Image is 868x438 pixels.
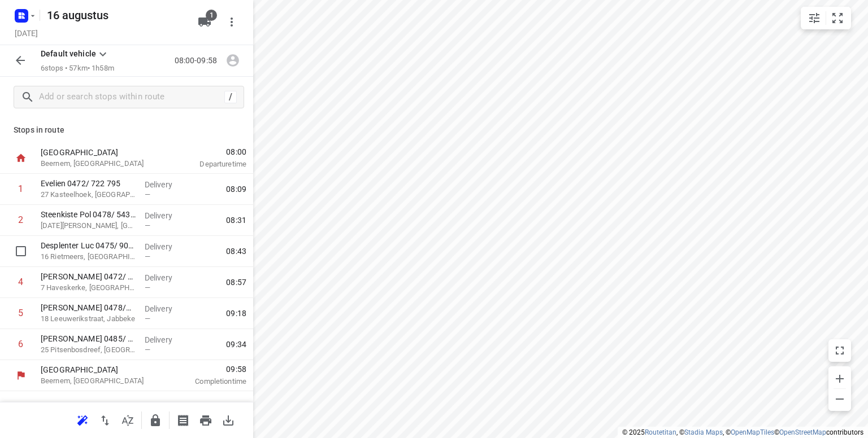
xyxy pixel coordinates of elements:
p: Delivery [145,303,186,314]
p: 7 Haveskerke, [GEOGRAPHIC_DATA] [41,282,136,294]
p: Beernem, [GEOGRAPHIC_DATA] [41,375,158,387]
span: Assign driver [222,55,244,65]
button: Map settings [803,7,826,29]
p: 25 Pitsenbosdreef, Brugge [41,344,136,356]
p: Evelien 0472/ 722 795 [41,178,136,189]
span: — [145,221,150,230]
button: 1 [193,11,216,33]
button: More [220,11,243,33]
p: Delivery [145,210,186,221]
span: — [145,252,150,261]
span: — [145,190,150,199]
span: Print route [194,414,217,425]
div: / [224,91,237,103]
span: 08:43 [226,246,246,257]
span: 08:09 [226,183,246,195]
p: Delivery [145,334,186,345]
h5: Project date [10,27,42,40]
span: 09:34 [226,339,246,350]
input: Add or search stops within route [39,89,224,106]
p: Vahee Roberta 0478/447 875 [41,302,136,313]
p: 18 Leeuwerikstraat, Jabbeke [41,313,136,325]
p: 27 Kasteelhoek, [GEOGRAPHIC_DATA] [41,189,136,200]
span: 08:31 [226,214,246,226]
div: 5 [18,308,23,318]
p: 08:00-09:58 [175,55,222,67]
button: Lock route [144,409,167,432]
a: Stadia Maps [684,428,723,436]
span: — [145,314,150,323]
div: 4 [18,277,23,287]
p: Delivery [145,241,186,252]
p: Delivery [145,272,186,283]
span: Print shipping labels [172,414,194,425]
p: [PERSON_NAME] 0472/ 757 093 [41,271,136,282]
span: Reoptimize route [71,414,94,425]
p: Default vehicle [41,48,96,60]
p: Stops in route [14,124,240,136]
span: 09:58 [172,363,246,375]
span: 08:57 [226,277,246,288]
span: 1 [206,10,217,21]
p: [PERSON_NAME] 0485/ 938 861 [41,333,136,344]
span: — [145,283,150,292]
p: 6 stops • 57km • 1h58m [41,63,114,74]
a: OpenStreetMap [779,428,826,436]
span: Download route [217,414,240,425]
span: Select [10,240,32,262]
a: Routetitan [645,428,676,436]
div: 1 [18,183,23,194]
p: [GEOGRAPHIC_DATA] [41,364,158,375]
p: Beernem, [GEOGRAPHIC_DATA] [41,158,158,169]
p: Departure time [172,159,246,170]
p: [GEOGRAPHIC_DATA] [41,147,158,158]
button: Fit zoom [826,7,849,29]
span: 08:00 [172,146,246,157]
p: Steenkiste Pol 0478/ 543 490 [41,209,136,220]
a: OpenMapTiles [731,428,774,436]
p: Completion time [172,376,246,387]
h5: 16 augustus [42,6,189,24]
span: — [145,345,150,354]
li: © 2025 , © , © © contributors [622,428,863,436]
div: 2 [18,214,23,225]
span: 09:18 [226,308,246,319]
div: 6 [18,339,23,349]
p: 16 Rietmeers, [GEOGRAPHIC_DATA] [41,251,136,262]
p: Desplenter Luc 0475/ 900 763 [41,240,136,251]
p: 5 Jan Frans Willemsstraat, Oostkamp [41,220,136,231]
span: Sort by time window [116,414,139,425]
span: Reverse route [94,414,116,425]
div: small contained button group [801,7,851,29]
p: Delivery [145,179,186,190]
